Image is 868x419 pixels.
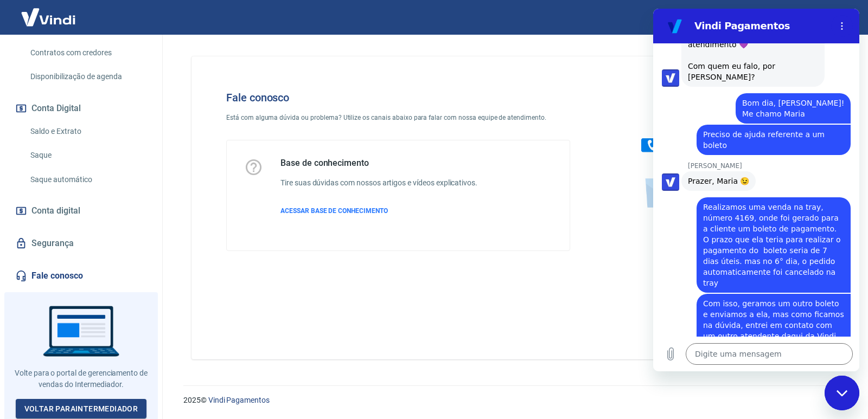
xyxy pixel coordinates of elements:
[13,1,84,34] img: Vindi
[13,264,149,288] a: Fale conosco
[26,66,149,88] a: Disponibilização de agenda
[653,9,859,371] iframe: Janela de mensagens
[13,231,149,255] a: Segurança
[26,42,149,64] a: Contratos com credores
[26,169,149,191] a: Saque automático
[13,96,149,120] button: Conta Digital
[89,89,191,111] span: Bom dia, [PERSON_NAME]! Me chamo Maria
[208,396,270,404] a: Vindi Pagamentos
[620,74,784,218] img: Fale conosco
[280,177,477,189] h6: Tire suas dúvidas com nossos artigos e vídeos explicativos.
[226,91,570,104] h4: Fale conosco
[16,399,147,419] a: Voltar paraIntermediador
[226,113,570,123] p: Está com alguma dúvida ou problema? Utilize os canais abaixo para falar com nossa equipe de atend...
[31,203,80,218] span: Conta digital
[50,193,191,280] span: Realizamos uma venda na tray, número 4169, onde foi gerado para a cliente um boleto de pagamento....
[816,8,855,28] button: Sair
[280,207,388,215] span: ACESSAR BASE DE CONHECIMENTO
[50,289,191,376] span: Com isso, geramos um outro boleto e enviamos a ela, mas como ficamos na dúvida, entrei em contato...
[26,144,149,166] a: Saque
[7,334,28,356] button: Carregar arquivo
[825,376,859,410] iframe: Botão para abrir a janela de mensagens, conversa em andamento
[280,158,477,169] h5: Base de conhecimento
[183,395,842,406] p: 2025 ©
[13,199,149,223] a: Conta digital
[280,206,477,216] a: ACESSAR BASE DE CONHECIMENTO
[35,167,96,178] span: Prazer, Maria 😉️
[26,120,149,143] a: Saldo e Extrato
[35,153,206,162] p: [PERSON_NAME]
[50,120,191,142] span: Preciso de ajuda referente a um boleto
